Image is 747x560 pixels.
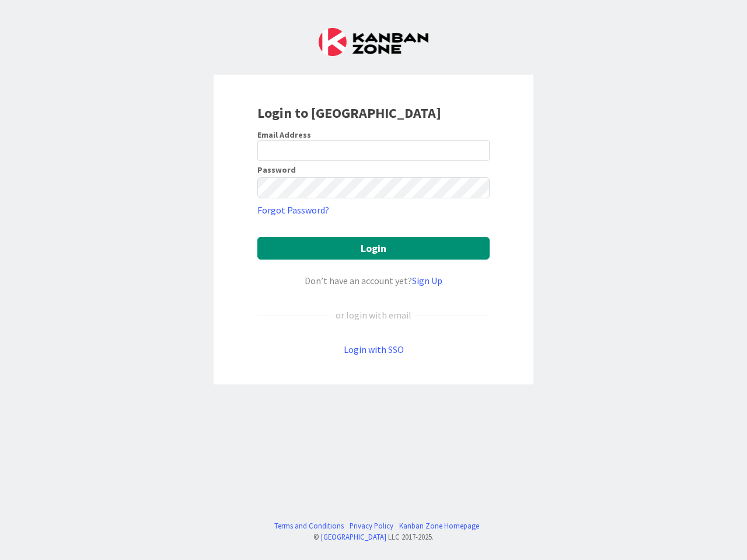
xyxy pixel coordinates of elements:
[350,520,393,531] a: Privacy Policy
[333,308,414,322] div: or login with email
[274,520,344,531] a: Terms and Conditions
[344,344,404,355] a: Login with SSO
[321,532,386,541] a: [GEOGRAPHIC_DATA]
[257,274,490,288] div: Don’t have an account yet?
[257,104,441,122] b: Login to [GEOGRAPHIC_DATA]
[268,531,479,542] div: © LLC 2017- 2025 .
[257,203,329,217] a: Forgot Password?
[257,166,296,174] label: Password
[412,275,442,286] a: Sign Up
[257,237,490,260] button: Login
[319,28,428,56] img: Kanban Zone
[399,520,479,531] a: Kanban Zone Homepage
[257,129,311,140] label: Email Address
